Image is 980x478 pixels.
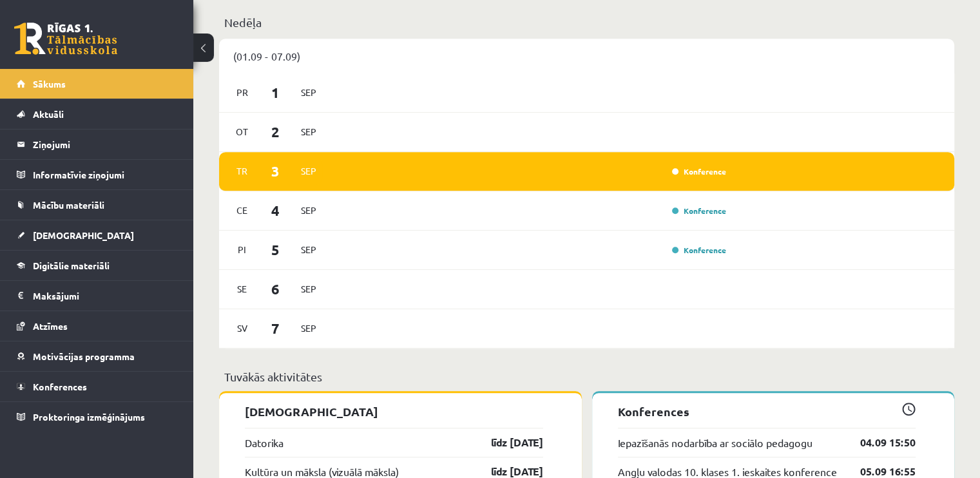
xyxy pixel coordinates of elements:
span: 5 [256,239,296,260]
span: 1 [256,82,296,103]
span: Sv [229,318,256,338]
span: Sep [295,82,322,102]
a: Digitālie materiāli [17,251,177,280]
p: [DEMOGRAPHIC_DATA] [245,403,543,420]
a: Proktoringa izmēģinājums [17,402,177,432]
span: Mācību materiāli [33,199,104,211]
a: [DEMOGRAPHIC_DATA] [17,220,177,250]
span: Pr [229,82,256,102]
span: Se [229,279,256,299]
span: Proktoringa izmēģinājums [33,411,145,423]
span: 7 [256,318,296,339]
span: Sep [295,200,322,220]
span: 2 [256,121,296,142]
span: Sep [295,318,322,338]
span: 4 [256,200,296,221]
span: Sep [295,122,322,142]
span: Sep [295,161,322,181]
a: Iepazīšanās nodarbība ar sociālo pedagogu [618,435,812,450]
a: Sākums [17,69,177,99]
div: (01.09 - 07.09) [219,39,954,73]
legend: Informatīvie ziņojumi [33,160,177,189]
span: 3 [256,160,296,182]
a: Datorika [245,435,283,450]
a: Informatīvie ziņojumi [17,160,177,189]
span: Ot [229,122,256,142]
a: līdz [DATE] [468,435,543,450]
legend: Maksājumi [33,281,177,311]
span: Atzīmes [33,320,68,332]
span: Pi [229,240,256,260]
span: Ce [229,200,256,220]
span: Sep [295,279,322,299]
span: Sākums [33,78,66,90]
a: 04.09 15:50 [841,435,916,450]
span: Sep [295,240,322,260]
span: [DEMOGRAPHIC_DATA] [33,229,134,241]
a: Konference [672,206,726,216]
span: Digitālie materiāli [33,260,110,271]
span: Motivācijas programma [33,350,135,362]
span: 6 [256,278,296,300]
a: Konferences [17,372,177,401]
span: Konferences [33,381,87,392]
a: Atzīmes [17,311,177,341]
p: Nedēļa [224,14,949,31]
a: Aktuāli [17,99,177,129]
span: Aktuāli [33,108,64,120]
legend: Ziņojumi [33,129,177,159]
span: Tr [229,161,256,181]
a: Mācību materiāli [17,190,177,220]
a: Konference [672,245,726,255]
p: Tuvākās aktivitātes [224,368,949,385]
a: Maksājumi [17,281,177,311]
a: Rīgas 1. Tālmācības vidusskola [14,23,117,55]
a: Motivācijas programma [17,341,177,371]
a: Konference [672,166,726,177]
a: Ziņojumi [17,129,177,159]
p: Konferences [618,403,916,420]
